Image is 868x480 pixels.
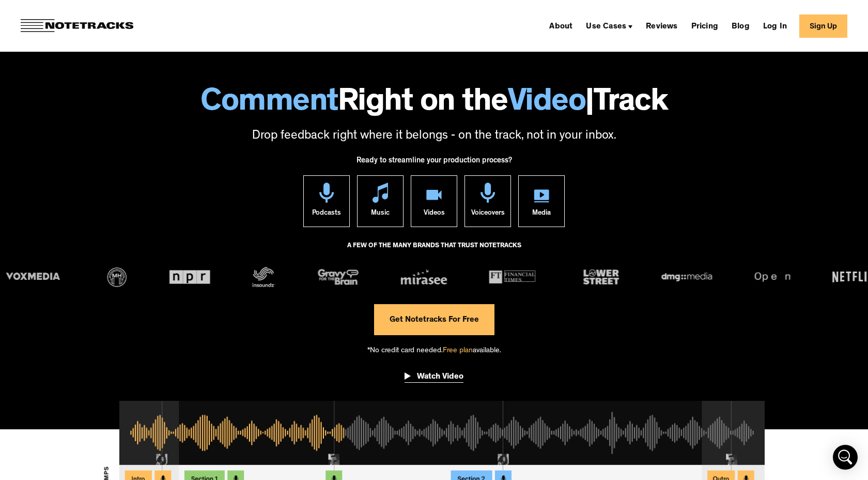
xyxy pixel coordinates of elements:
[687,18,722,34] a: Pricing
[357,175,404,227] a: Music
[833,445,858,470] div: Open Intercom Messenger
[518,175,565,227] a: Media
[303,175,350,227] a: Podcasts
[417,372,463,382] div: Watch Video
[367,335,501,365] div: *No credit card needed. available.
[10,128,858,145] p: Drop feedback right where it belongs - on the track, not in your inbox.
[727,18,754,34] a: Blog
[443,347,473,355] span: Free plan
[582,18,637,34] div: Use Cases
[464,175,511,227] a: Voiceovers
[312,203,341,227] div: Podcasts
[799,14,847,38] a: Sign Up
[759,18,791,34] a: Log In
[471,203,505,227] div: Voiceovers
[200,88,338,120] span: Comment
[532,203,551,227] div: Media
[374,304,494,335] a: Get Notetracks For Free
[405,364,463,393] a: open lightbox
[642,18,681,34] a: Reviews
[545,18,577,34] a: About
[357,151,512,175] div: Ready to streamline your production process?
[347,237,521,265] div: A FEW OF THE MANY BRANDS THAT TRUST NOTETRACKS
[585,88,594,120] span: |
[10,88,858,120] h1: Right on the Track
[586,23,626,31] div: Use Cases
[508,88,586,120] span: Video
[371,203,390,227] div: Music
[411,175,457,227] a: Videos
[424,203,445,227] div: Videos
